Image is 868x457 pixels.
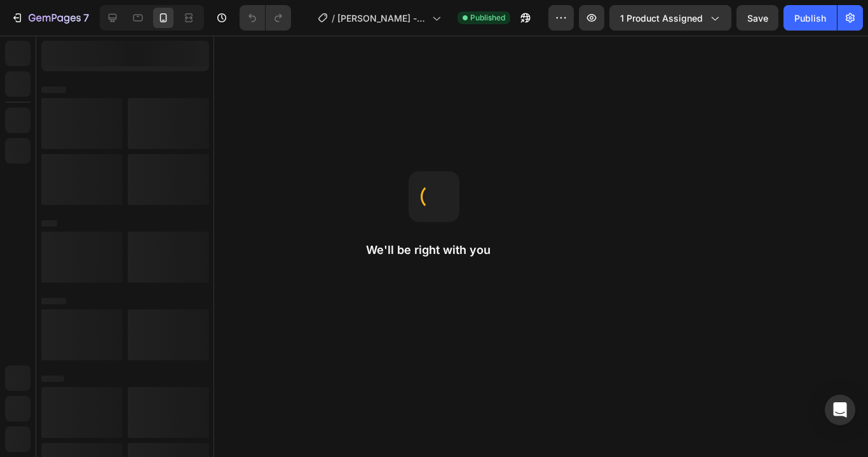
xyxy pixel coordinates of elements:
span: / [332,11,335,25]
button: Publish [783,5,837,31]
button: Save [736,5,778,31]
button: 7 [5,5,95,31]
span: Published [470,12,505,24]
span: [PERSON_NAME] - B1 [337,11,427,25]
p: 7 [83,10,89,25]
button: 1 product assigned [609,5,731,31]
span: Save [747,13,768,24]
span: 1 product assigned [620,11,703,25]
h2: We'll be right with you [366,243,502,258]
div: Open Intercom Messenger [825,395,855,425]
div: Undo/Redo [240,5,291,31]
div: Publish [794,11,826,25]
